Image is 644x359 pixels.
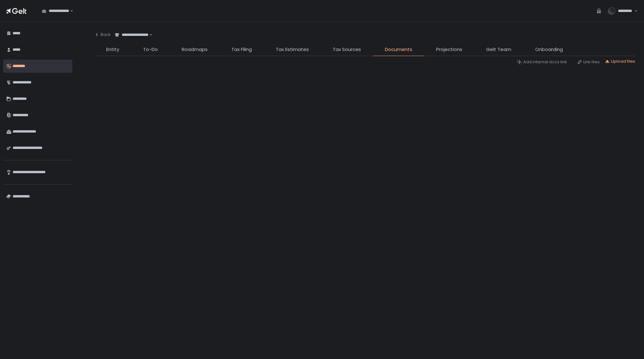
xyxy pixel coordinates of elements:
span: To-Do [143,46,158,53]
div: Back [94,32,111,37]
div: Search for option [38,4,73,18]
div: Search for option [111,28,153,42]
span: Gelt Team [486,46,511,53]
span: Tax Estimates [276,46,309,53]
span: Documents [385,46,412,53]
button: Back [94,28,111,41]
span: Roadmaps [182,46,208,53]
span: Projections [436,46,462,53]
span: Onboarding [535,46,563,53]
button: Upload files [605,59,635,64]
span: Tax Filing [231,46,252,53]
button: Link files [577,59,600,65]
span: Tax Sources [333,46,361,53]
button: Add internal docs link [517,59,567,65]
span: Entity [106,46,119,53]
input: Search for option [148,32,149,38]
